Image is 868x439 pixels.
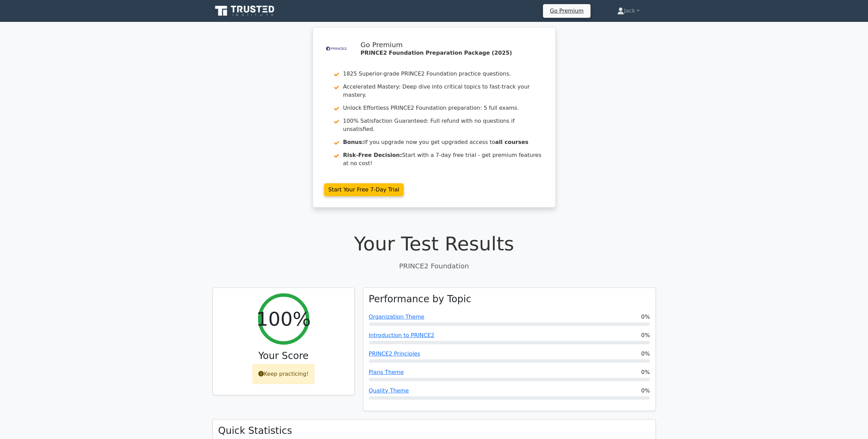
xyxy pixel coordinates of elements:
a: Introduction to PRINCE2 [369,332,435,338]
h2: 100% [256,307,311,330]
span: 0% [641,368,650,376]
h3: Quick Statistics [218,425,650,437]
div: Keep practicing! [252,364,314,384]
a: Go Premium [546,6,587,15]
h1: Your Test Results [212,232,656,255]
span: 0% [641,331,650,340]
span: 0% [641,387,650,395]
a: Start Your Free 7-Day Trial [324,183,404,196]
a: Plans Theme [369,369,404,375]
span: 0% [641,350,650,358]
span: 0% [641,313,650,321]
h3: Your Score [218,350,349,362]
h3: Performance by Topic [369,293,471,305]
a: Jack [601,4,656,18]
p: PRINCE2 Foundation [212,261,656,271]
a: PRINCE2 Principles [369,350,420,357]
a: Quality Theme [369,387,409,394]
a: Organization Theme [369,314,425,320]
